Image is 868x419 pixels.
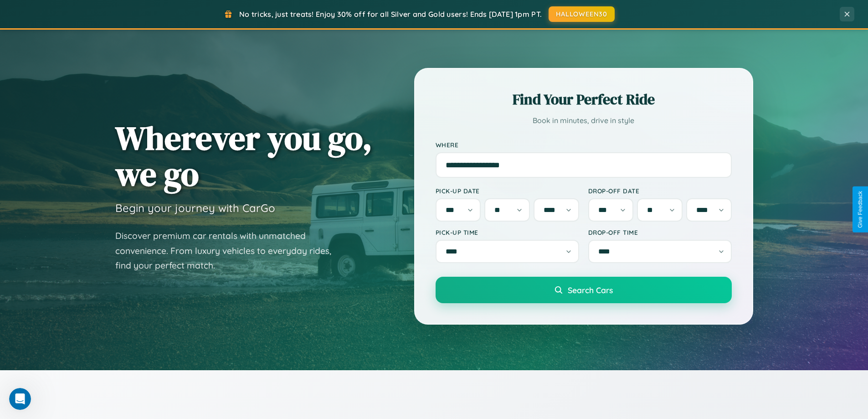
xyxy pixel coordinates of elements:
[9,388,31,410] iframe: Intercom live chat
[588,187,732,195] label: Drop-off Date
[436,228,579,236] label: Pick-up Time
[588,228,732,236] label: Drop-off Time
[436,277,732,303] button: Search Cars
[115,201,275,215] h3: Begin your journey with CarGo
[115,120,372,192] h1: Wherever you go, we go
[857,191,863,228] div: Give Feedback
[549,6,615,22] button: HALLOWEEN30
[568,285,613,295] span: Search Cars
[436,114,732,127] p: Book in minutes, drive in style
[436,89,732,109] h2: Find Your Perfect Ride
[436,187,579,195] label: Pick-up Date
[115,228,343,273] p: Discover premium car rentals with unmatched convenience. From luxury vehicles to everyday rides, ...
[239,10,542,19] span: No tricks, just treats! Enjoy 30% off for all Silver and Gold users! Ends [DATE] 1pm PT.
[436,141,732,149] label: Where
